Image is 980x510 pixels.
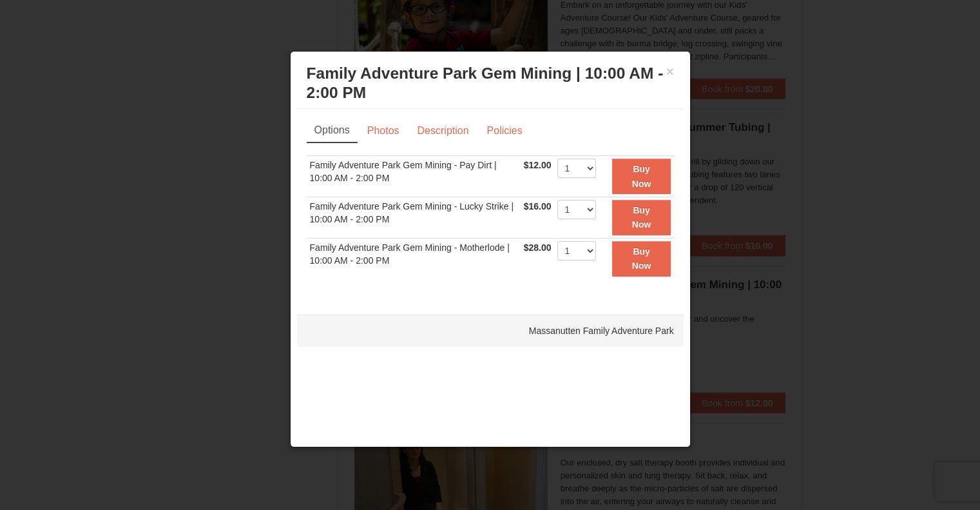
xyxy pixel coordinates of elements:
[478,119,530,143] a: Policies
[524,242,552,253] span: $28.00
[307,197,521,238] td: Family Adventure Park Gem Mining - Lucky Strike | 10:00 AM - 2:00 PM
[307,119,358,143] a: Options
[307,156,521,197] td: Family Adventure Park Gem Mining - Pay Dirt | 10:00 AM - 2:00 PM
[524,160,552,170] span: $12.00
[612,241,670,277] button: Buy Now
[666,65,674,78] button: ×
[612,159,670,194] button: Buy Now
[408,119,477,143] a: Description
[307,238,521,279] td: Family Adventure Park Gem Mining - Motherlode | 10:00 AM - 2:00 PM
[612,200,670,235] button: Buy Now
[524,201,552,211] span: $16.00
[632,205,651,230] strong: Buy Now
[307,64,674,103] h3: Family Adventure Park Gem Mining | 10:00 AM - 2:00 PM
[632,164,651,188] strong: Buy Now
[359,119,408,143] a: Photos
[632,246,651,271] strong: Buy Now
[297,315,684,347] div: Massanutten Family Adventure Park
